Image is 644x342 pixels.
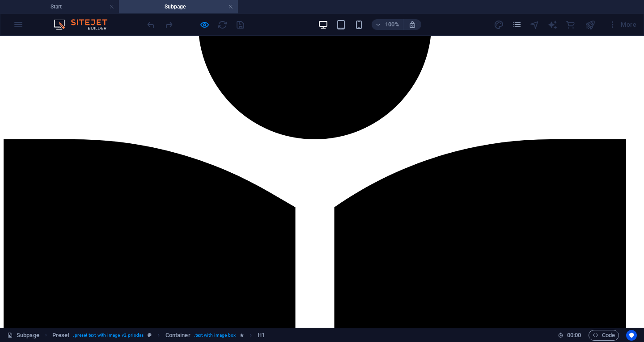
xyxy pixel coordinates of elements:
i: Element contains an animation [240,333,244,338]
button: Click here to leave preview mode and continue editing [199,19,210,30]
span: . text-with-image-box [194,330,236,341]
h4: Subpage [119,2,238,12]
span: Click to select. Double-click to edit [258,330,265,341]
span: : [573,332,575,338]
button: 100% [372,19,403,30]
span: Click to select. Double-click to edit [165,330,191,341]
button: Usercentrics [626,330,637,341]
i: This element is a customizable preset [148,333,152,338]
h6: Session time [558,330,581,341]
button: Code [589,330,619,341]
nav: breadcrumb [52,330,265,341]
img: Editor Logo [51,19,119,30]
span: Click to select. Double-click to edit [52,330,70,341]
h6: 100% [385,19,399,30]
i: On resize automatically adjust zoom level to fit chosen device. [408,21,416,29]
i: Pages (Ctrl+Alt+S) [512,20,522,30]
span: 00 00 [567,330,581,341]
span: . preset-text-with-image-v2-priodas [73,330,144,341]
a: Click to cancel selection. Double-click to open Pages [7,330,39,341]
span: Code [593,330,615,341]
button: pages [512,19,522,30]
